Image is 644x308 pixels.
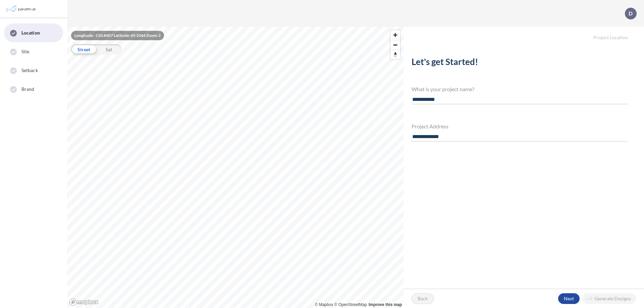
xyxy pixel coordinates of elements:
[315,302,333,307] a: Mapbox
[21,29,40,36] span: Location
[404,27,644,41] h5: Project Location
[390,40,400,50] button: Zoom out
[21,67,38,74] span: Setback
[412,57,628,70] h2: Let's get Started!
[96,44,121,54] div: Sat
[67,27,404,308] canvas: Map
[390,50,400,59] button: Reset bearing to north
[629,10,633,16] p: D
[564,295,574,302] p: Next
[71,31,164,40] div: Longitude: -110.8407 Latitude: 49.1044 Zoom: 2
[390,30,400,40] button: Zoom in
[21,86,35,93] span: Brand
[558,293,580,304] button: Next
[334,302,367,307] a: OpenStreetMap
[390,40,400,50] span: Zoom out
[390,50,400,59] span: Reset bearing to north
[412,123,628,129] h4: Project Address
[412,86,628,92] h4: What is your project name?
[69,298,99,306] a: Mapbox homepage
[71,44,96,54] div: Street
[5,3,38,15] img: Parafin
[369,302,402,307] a: Improve this map
[21,48,29,55] span: Site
